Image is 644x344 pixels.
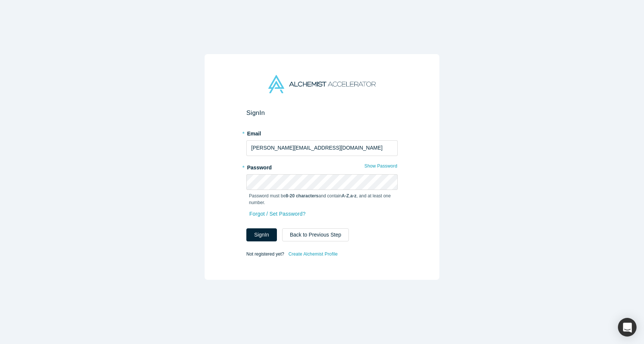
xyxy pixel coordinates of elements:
strong: A-Z [342,193,349,198]
button: Show Password [364,161,398,171]
strong: 8-20 characters [286,193,319,198]
strong: a-z [350,193,357,198]
a: Create Alchemist Profile [288,249,338,259]
button: Back to Previous Step [282,228,349,241]
h2: Sign In [246,109,398,117]
img: Alchemist Accelerator Logo [268,75,376,93]
a: Forgot / Set Password? [249,207,306,221]
p: Password must be and contain , , and at least one number. [249,193,395,206]
label: Password [246,161,398,172]
button: SignIn [246,228,277,241]
span: Not registered yet? [246,251,284,256]
label: Email [246,127,398,138]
